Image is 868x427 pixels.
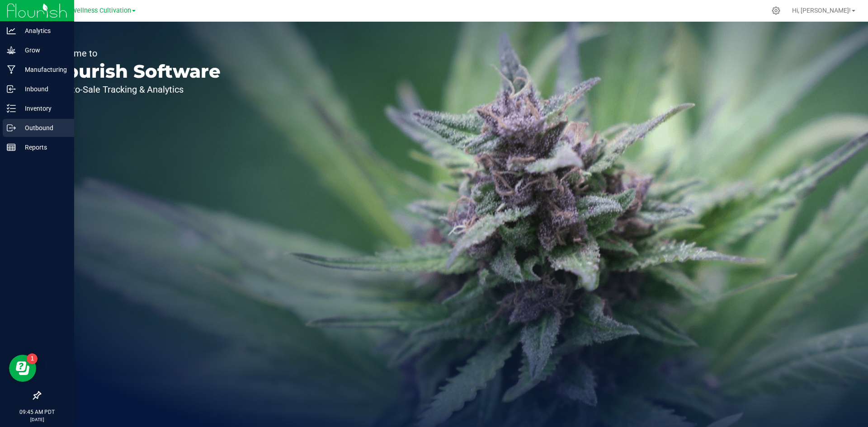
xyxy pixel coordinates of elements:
[16,84,70,94] p: Inbound
[7,84,16,94] inline-svg: Inbound
[16,25,70,36] p: Analytics
[4,416,70,423] p: [DATE]
[770,6,782,15] div: Manage settings
[7,26,16,35] inline-svg: Analytics
[792,7,851,14] span: Hi, [PERSON_NAME]!
[27,353,38,364] iframe: Resource center unread badge
[49,62,221,80] p: Flourish Software
[16,103,70,114] p: Inventory
[9,355,36,382] iframe: Resource center
[16,45,70,56] p: Grow
[16,122,70,133] p: Outbound
[7,143,16,152] inline-svg: Reports
[49,49,221,58] p: Welcome to
[4,408,70,416] p: 09:45 AM PDT
[7,65,16,74] inline-svg: Manufacturing
[7,123,16,132] inline-svg: Outbound
[7,46,16,55] inline-svg: Grow
[7,104,16,113] inline-svg: Inventory
[49,85,221,94] p: Seed-to-Sale Tracking & Analytics
[49,7,131,14] span: Polaris Wellness Cultivation
[16,142,70,153] p: Reports
[16,64,70,75] p: Manufacturing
